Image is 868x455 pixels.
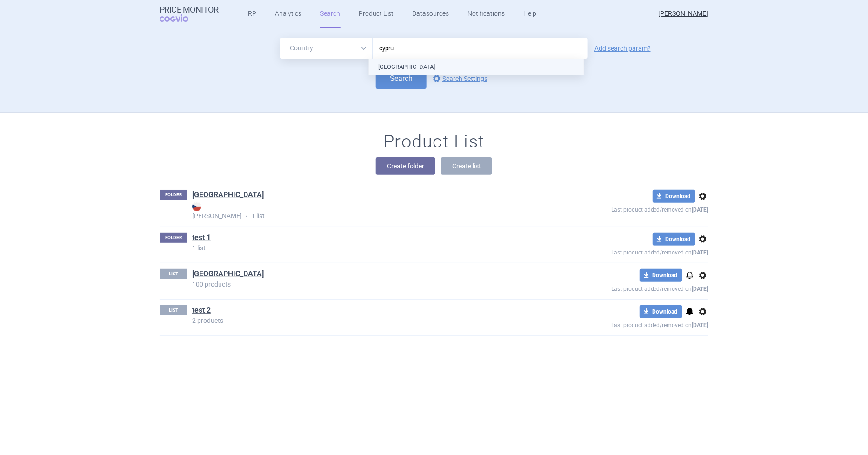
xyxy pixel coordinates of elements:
[160,305,187,315] p: LIST
[160,233,187,243] p: FOLDER
[192,190,264,200] a: [GEOGRAPHIC_DATA]
[376,157,435,175] button: Create folder
[192,202,544,220] strong: [PERSON_NAME]
[160,269,187,279] p: LIST
[160,190,187,200] p: FOLDER
[544,246,708,257] p: Last product added/removed on
[369,59,584,75] li: [GEOGRAPHIC_DATA]
[192,305,211,317] h1: test 2
[594,45,651,52] a: Add search param?
[192,317,544,324] p: 2 products
[383,131,485,153] h1: Product List
[692,207,708,213] strong: [DATE]
[192,281,544,288] p: 100 products
[544,282,708,294] p: Last product added/removed on
[544,318,708,330] p: Last product added/removed on
[653,190,695,203] button: Download
[160,5,219,14] strong: Price Monitor
[692,249,708,256] strong: [DATE]
[192,190,264,202] h1: Cyprus
[692,286,708,292] strong: [DATE]
[192,202,544,221] p: 1 list
[160,14,201,22] span: COGVIO
[692,322,708,328] strong: [DATE]
[192,305,211,315] a: test 2
[544,203,708,214] p: Last product added/removed on
[640,305,682,318] button: Download
[441,157,492,175] button: Create list
[192,233,211,245] h1: test 1
[192,233,211,243] a: test 1
[431,73,487,84] a: Search Settings
[192,269,264,281] h1: Cyprus
[640,269,682,282] button: Download
[653,233,695,246] button: Download
[192,202,201,211] img: CZ
[160,5,219,23] a: Price MonitorCOGVIO
[376,68,427,89] button: Search
[242,212,251,221] i: •
[192,245,544,251] p: 1 list
[192,269,264,279] a: [GEOGRAPHIC_DATA]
